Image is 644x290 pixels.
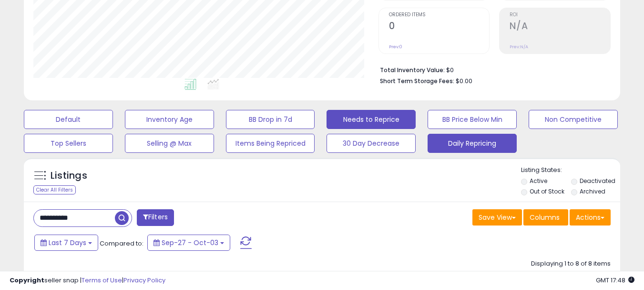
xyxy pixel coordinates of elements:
a: Privacy Policy [123,276,165,285]
span: Columns [530,213,560,222]
label: Out of Stock [530,187,564,195]
span: 2025-10-11 17:48 GMT [596,276,634,285]
button: Sep-27 - Oct-03 [147,235,230,251]
label: Active [530,177,547,185]
span: ROI [510,12,610,18]
button: Selling @ Max [125,134,214,153]
button: Non Competitive [529,110,618,129]
b: Total Inventory Value: [380,66,445,74]
div: Domain: [DOMAIN_NAME] [25,25,105,32]
button: Items Being Repriced [226,134,315,153]
button: Filters [137,209,174,226]
div: Clear All Filters [33,185,76,194]
button: Default [24,110,113,129]
img: logo_orange.svg [15,15,23,23]
span: $0.00 [456,76,472,86]
label: Archived [580,187,605,195]
button: Actions [570,209,611,226]
button: Columns [523,209,568,226]
div: seller snap | | [10,276,165,285]
a: Terms of Use [82,276,122,285]
img: tab_keywords_by_traffic_grey.svg [95,55,102,63]
p: Listing States: [521,166,620,175]
div: Keywords by Traffic [105,56,161,63]
button: Needs to Reprice [327,110,416,129]
button: 30 Day Decrease [327,134,416,153]
button: BB Price Below Min [428,110,517,129]
span: Sep-27 - Oct-03 [162,238,218,247]
div: Displaying 1 to 8 of 8 items [531,259,611,269]
button: BB Drop in 7d [226,110,315,129]
img: website_grey.svg [15,25,23,32]
label: Deactivated [580,177,615,185]
h2: N/A [510,21,610,33]
span: Compared to: [100,239,143,248]
h2: 0 [389,21,490,33]
div: v 4.0.25 [27,15,47,23]
strong: Copyright [10,276,44,285]
span: Last 7 Days [49,238,86,247]
small: Prev: 0 [389,44,402,50]
button: Save View [472,209,522,226]
li: $0 [380,64,603,75]
button: Last 7 Days [34,235,98,251]
b: Short Term Storage Fees: [380,77,454,85]
small: Prev: N/A [510,44,528,50]
div: Domain Overview [36,56,85,63]
button: Top Sellers [24,134,113,153]
button: Inventory Age [125,110,214,129]
span: Ordered Items [389,12,490,18]
img: tab_domain_overview_orange.svg [26,55,33,63]
button: Daily Repricing [428,134,517,153]
h5: Listings [51,169,87,183]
